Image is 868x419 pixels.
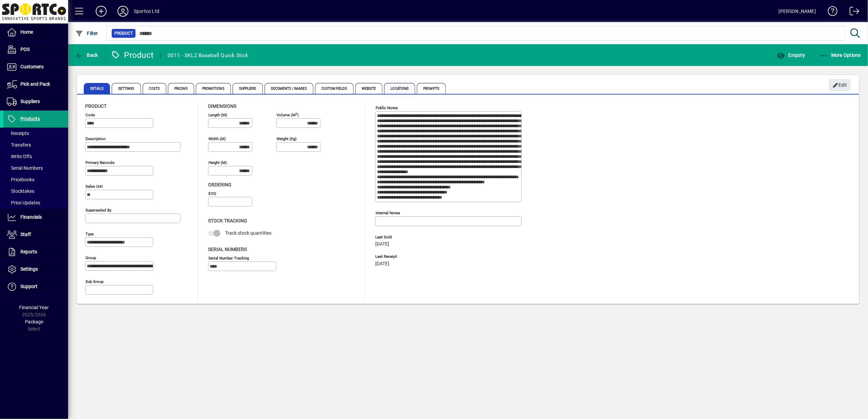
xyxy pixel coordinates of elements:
span: [DATE] [375,241,389,247]
span: More Options [820,52,861,58]
span: Stock Tracking [208,218,247,223]
mat-label: Sales unit [85,184,103,189]
a: Serial Numbers [3,162,68,174]
mat-label: Public Notes [376,105,398,110]
span: Suppliers [20,99,40,104]
span: Costs [143,83,167,94]
mat-label: Group [85,255,96,260]
span: Pick and Pack [20,81,50,87]
mat-label: EOQ [208,191,216,196]
span: Last Sold [375,235,477,239]
mat-label: Code [85,113,95,117]
span: Products [20,116,40,121]
span: Home [20,29,33,35]
mat-label: Superseded by [85,208,111,213]
span: Financial Year [19,305,49,310]
span: Write Offs [7,154,32,159]
button: Filter [74,27,100,39]
div: 0011 - SKLZ Baseball Quick Stick [168,50,248,61]
a: Write Offs [3,151,68,162]
mat-label: Type [85,232,94,236]
span: Enquiry [777,52,805,58]
span: Last Receipt [375,254,477,259]
div: [PERSON_NAME] [779,6,816,17]
mat-label: Width (m) [208,136,226,141]
span: POS [20,47,30,52]
span: Pricing [168,83,194,94]
span: Price Updates [7,200,40,205]
span: Edit [833,80,847,91]
a: Pick and Pack [3,76,68,93]
span: Documents / Images [265,83,314,94]
mat-label: Primary barcode [85,160,114,165]
span: Serial Numbers [208,247,247,252]
span: Website [355,83,383,94]
div: Sportco Ltd [134,6,159,17]
mat-label: Volume (m ) [277,113,299,117]
a: Financials [3,209,68,226]
span: Support [20,284,37,289]
a: Suppliers [3,93,68,110]
span: Pricebooks [7,177,34,182]
mat-label: Sub group [85,279,104,284]
app-page-header-button: Back [68,49,106,61]
span: Transfers [7,142,31,148]
button: Enquiry [775,49,807,61]
span: Ordering [208,182,232,187]
span: Package [25,319,43,324]
a: Customers [3,58,68,76]
a: Settings [3,261,68,278]
span: Filter [75,31,98,36]
span: Customers [20,64,44,69]
span: Track stock quantities [225,230,271,236]
button: Back [74,49,100,61]
a: Stocktakes [3,185,68,197]
mat-label: Length (m) [208,113,227,117]
span: Details [84,83,110,94]
span: Serial Numbers [7,165,43,171]
a: Home [3,24,68,41]
span: Settings [112,83,141,94]
mat-label: Serial Number tracking [208,255,249,260]
a: Receipts [3,128,68,139]
mat-label: Height (m) [208,160,227,165]
a: Transfers [3,139,68,151]
a: Support [3,278,68,295]
span: Prompts [417,83,446,94]
a: Knowledge Base [823,1,838,23]
span: Suppliers [233,83,263,94]
span: Custom Fields [315,83,353,94]
span: Back [75,52,98,58]
span: Staff [20,232,31,237]
a: Price Updates [3,197,68,208]
span: Stocktakes [7,188,34,194]
span: Locations [384,83,415,94]
a: Staff [3,226,68,243]
button: Profile [112,5,134,17]
a: Reports [3,244,68,261]
a: Logout [845,1,859,23]
span: Receipts [7,131,29,136]
span: Product [85,103,107,109]
span: Promotions [196,83,231,94]
span: Reports [20,249,37,254]
span: Product [114,30,133,37]
mat-label: Internal Notes [376,211,400,215]
a: POS [3,41,68,58]
mat-label: Weight (Kg) [277,136,297,141]
button: More Options [818,49,863,61]
mat-label: Description [85,136,106,141]
span: Settings [20,266,38,272]
span: Financials [20,214,42,220]
div: Product [111,50,154,61]
span: Dimensions [208,103,236,109]
button: Add [90,5,112,17]
sup: 3 [296,112,297,115]
a: Pricebooks [3,174,68,185]
span: [DATE] [375,261,389,267]
button: Edit [829,79,851,91]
